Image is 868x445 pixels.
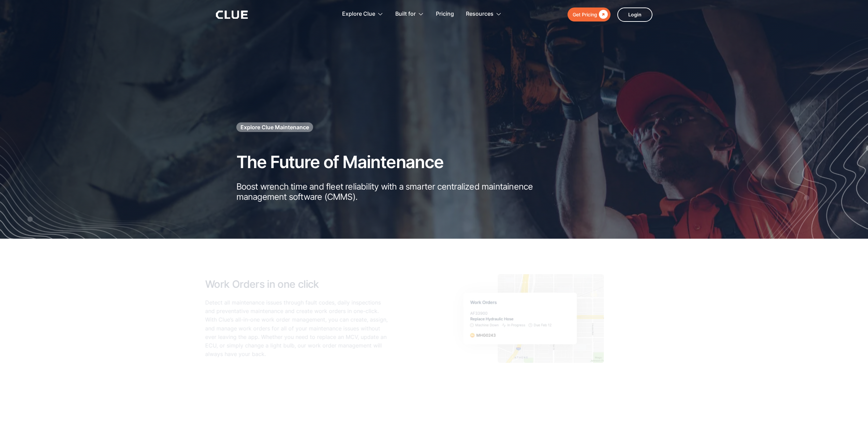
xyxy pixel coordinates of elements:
div: Explore Clue [342,3,375,25]
div: Resources [466,3,494,25]
div:  [597,10,608,19]
h1: The Future of Maintenance [236,153,444,172]
p: Detect all maintenance issues through fault codes, daily inspections and preventative maintenance... [205,298,389,358]
div: Explore Clue Maintenance [240,123,309,131]
img: Construction fleet management software [717,36,868,239]
div: Get Pricing [573,10,597,19]
a: Explore Clue Maintenance [236,122,313,132]
h2: Work Orders in one click [205,272,389,290]
a: Get Pricing [568,8,610,21]
a: Login [617,8,652,22]
div: Explore Clue [342,3,383,25]
div: Built for [395,3,416,25]
a: Pricing [436,3,454,25]
div: Resources [466,3,502,25]
img: Automated fleet management and streamlined maintenance [438,267,604,370]
div: Built for [395,3,424,25]
p: Boost wrench time and fleet reliability with a smarter centralized maintainence management softwa... [236,181,560,202]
